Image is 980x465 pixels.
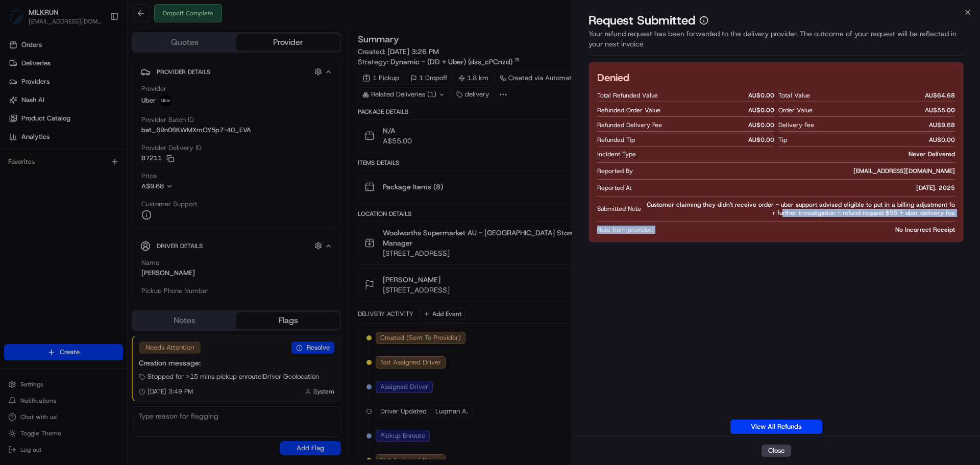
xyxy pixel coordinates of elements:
span: Delivery Fee [778,121,814,129]
span: [DATE]. 2025 [916,184,955,192]
span: AU$ 0.00 [748,91,774,100]
span: Incident Type [597,150,636,158]
button: Close [762,445,791,457]
span: AU$ 0.00 [929,136,955,144]
span: Never Delivered [909,150,955,158]
span: AU$ 0.00 [748,121,774,129]
span: AU$ 55.00 [925,106,955,114]
span: AU$ 64.68 [925,91,955,100]
span: [EMAIL_ADDRESS][DOMAIN_NAME] [853,167,955,175]
span: Reported By [597,167,633,175]
span: Refunded Tip [597,136,635,144]
span: Total Refunded Value [597,91,658,100]
div: Your refund request has been forwarded to the delivery provider. The outcome of your request will... [589,29,964,56]
span: Reported At [597,184,631,192]
span: No Incorrect Receipt [895,226,955,234]
span: Tip [778,136,787,144]
span: Order Value [778,106,813,114]
span: Submitted Note [597,205,641,213]
span: Customer claiming they didn't receive order - uber support advised eligible to put in a billing a... [645,201,955,217]
h2: Denied [597,70,629,85]
span: Note from provider: [597,226,653,234]
span: AU$ 0.00 [748,106,774,114]
p: Request Submitted [589,12,695,29]
span: Total Value [778,91,810,100]
span: AU$ 9.68 [929,121,955,129]
span: Refunded Delivery Fee [597,121,662,129]
a: View All Refunds [730,420,822,434]
span: AU$ 0.00 [748,136,774,144]
span: Refunded Order Value [597,106,660,114]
